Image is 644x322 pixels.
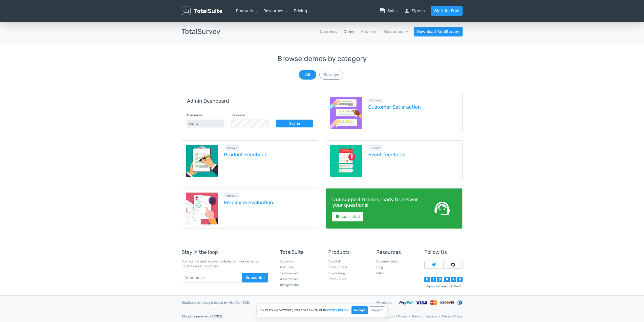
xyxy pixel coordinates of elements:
[182,7,222,15] img: TotalSuite for WordPress
[368,104,458,110] a: Customer Satisfaction
[451,263,455,267] img: Follow TotalSuite on Github
[280,271,299,275] a: Testimonials
[424,277,430,282] div: 0
[376,249,414,255] h5: Resources
[328,271,345,275] a: TotalRating
[182,259,268,269] p: Join our list and receive the latest announcements, updates and promotions.
[379,8,385,14] span: question_answer
[330,97,362,129] img: customer-satisfaction.png.webp
[344,29,355,35] a: Demo
[187,113,202,118] label: Username
[182,55,463,63] h3: Browse demos by category
[414,27,463,36] a: Download TotalSurvey
[376,271,384,275] a: FAQs
[328,265,347,269] a: TotalContest
[182,273,242,282] input: Your email
[280,249,318,255] h5: TotalSuite
[433,199,451,218] span: support_agent
[424,284,462,288] div: Happy customers, join them!
[236,8,258,13] a: Products
[379,8,398,14] a: question_answerSales
[224,152,314,157] a: Product Feedback
[376,259,400,263] a: Documentation
[351,306,368,314] button: Accept
[328,259,341,263] a: TotalPoll
[372,300,396,305] div: We accept
[276,120,313,127] a: Sign in
[319,70,343,80] button: Surveys
[186,193,218,225] img: employee-evaluation.png.webp
[263,8,288,13] a: Resources
[336,215,340,219] small: sms
[457,277,462,282] div: 5
[299,70,316,80] button: All
[232,113,246,118] label: Password
[187,98,313,104] h5: Admin Dashboard
[424,249,462,255] h5: Follow Us
[242,273,268,282] button: Subscribe
[280,283,299,287] a: Integrations
[224,200,314,205] a: Employee Evaluation
[383,29,408,34] a: Resources
[320,29,338,35] a: Overview
[368,152,458,157] a: Event feedback
[332,197,420,208] h4: Our support team is ready to answer your questions!
[256,304,388,317] div: By clicking "Accept", you agree with our .
[182,249,268,255] h5: Stay in the loop
[368,98,383,103] span: Browse all in Surveys
[370,306,385,314] button: Reject
[328,277,346,281] a: TotalSurvey
[325,309,349,312] a: cookies policy
[294,8,307,14] a: Pricing
[368,145,383,150] span: Browse all in Surveys
[332,212,363,221] a: smsLet's chat
[280,277,299,281] a: Alternatives
[224,145,239,150] span: Browse all in Surveys
[376,265,383,269] a: Blog
[224,193,239,198] span: Browse all in Surveys
[431,277,436,282] div: 1
[330,145,362,177] img: event-feedback.png.webp
[178,300,372,305] div: TotalSuite is brought to you by MisqTech FZE.
[444,277,450,282] div: 9
[442,279,444,282] div: ,
[451,277,456,282] div: 4
[404,8,410,14] span: person
[404,8,425,14] a: personSign in
[182,28,220,36] h3: TotalSurvey
[280,259,294,263] a: About us
[399,300,463,306] img: Accepted payment methods
[280,265,294,269] a: Features
[186,145,218,177] img: product-feedback-1.png.webp
[431,6,463,16] a: Start for Free
[432,263,436,267] img: Follow TotalSuite on Twitter
[328,249,366,255] h5: Products
[437,277,442,282] div: 3
[361,29,377,35] a: Add-ons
